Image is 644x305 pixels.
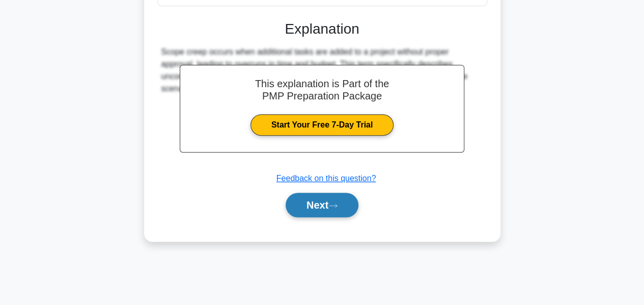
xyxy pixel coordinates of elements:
a: Feedback on this question? [276,174,376,183]
a: Start Your Free 7-Day Trial [250,114,394,136]
h3: Explanation [163,20,481,38]
div: Scope creep occurs when additional tasks are added to a project without proper approval, leading ... [161,46,483,95]
button: Next [286,193,358,217]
